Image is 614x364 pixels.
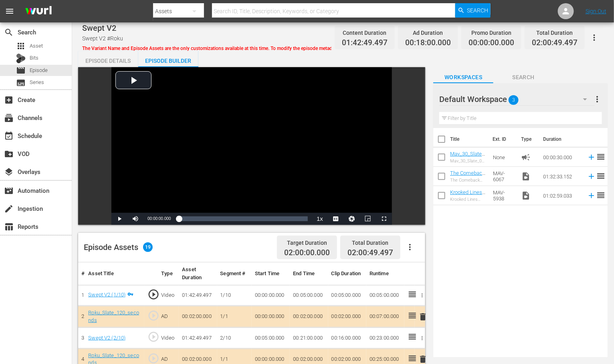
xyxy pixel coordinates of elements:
span: reorder [596,152,606,162]
span: Swept V2 #Roku [82,35,123,42]
span: delete [418,312,428,322]
td: 00:02:00.000 [290,306,328,328]
td: 00:05:00.000 [366,285,404,306]
span: Schedule [4,131,14,141]
th: Asset Title [85,262,144,285]
td: None [490,148,518,167]
a: Mav_30_Slate_003 [450,151,485,163]
span: play_circle_outline [147,288,160,300]
span: play_circle_outline [147,310,160,322]
div: The Comeback TV14 [450,178,487,183]
td: 00:00:30.000 [540,148,584,167]
div: Episode Details [78,51,138,70]
div: Target Duration [284,237,330,248]
div: Default Workspace [439,88,595,110]
svg: Add to Episode [587,153,596,162]
span: menu [5,6,14,16]
span: Series [16,78,26,88]
th: Segment # [217,262,252,285]
td: 00:05:00.000 [290,285,328,306]
div: Ad Duration [405,27,451,38]
button: Mute [127,213,143,225]
svg: Add to Episode [587,191,596,200]
button: more_vert [592,90,602,109]
th: Ext. ID [488,128,516,150]
td: Video [158,328,179,349]
button: Episode Details [78,51,138,67]
td: 01:42:49.497 [179,328,217,349]
div: Episode Assets [84,242,153,252]
span: 02:00:49.497 [347,248,393,257]
td: 00:21:00.000 [290,328,328,349]
td: 00:05:00.000 [252,328,290,349]
td: 3 [78,328,85,349]
span: Video [521,172,531,181]
td: 1 [78,285,85,306]
td: MAV-5938 [490,186,518,205]
span: Reports [4,222,14,232]
th: Type [516,128,538,150]
th: Runtime [366,262,404,285]
span: Search [493,72,553,82]
td: 2/10 [217,328,252,349]
span: reorder [596,190,606,200]
span: Ad [521,152,531,162]
button: Episode Builder [138,51,198,67]
div: Progress Bar [179,216,308,221]
div: Total Duration [532,27,578,38]
td: 00:02:00.000 [328,306,366,328]
span: 00:00:00.000 [147,216,171,221]
div: Video Player [111,67,392,225]
td: AD [158,306,179,328]
span: Search [4,28,14,37]
td: MAV-6067 [490,167,518,186]
th: Clip Duration [328,262,366,285]
td: 1/10 [217,285,252,306]
span: Video [521,191,531,200]
button: Fullscreen [376,213,392,225]
div: Promo Duration [469,27,514,38]
th: # [78,262,85,285]
span: Bits [30,54,38,62]
span: Workspaces [433,72,493,82]
span: Search [467,3,489,18]
span: Ingestion [4,204,14,214]
span: 00:18:00.000 [405,38,451,48]
td: 00:00:00.000 [252,306,290,328]
a: Krooked Lines (V2) [450,189,485,201]
span: Create [4,95,14,105]
td: 00:16:00.000 [328,328,366,349]
div: Mav_30_Slate_003 [450,158,487,164]
span: 00:00:00.000 [469,38,514,48]
th: Asset Duration [179,262,217,285]
span: 19 [143,242,153,252]
td: Video [158,285,179,306]
span: delete [418,354,428,364]
span: 3 [509,92,519,108]
button: delete [418,311,428,322]
span: Swept V2 [82,23,116,33]
button: Captions [328,213,344,225]
span: 02:00:49.497 [532,38,578,48]
th: End Time [290,262,328,285]
td: 01:02:59.033 [540,186,584,205]
div: Episode Builder [138,51,198,70]
span: Automation [4,186,14,196]
button: Search [455,3,491,18]
th: Type [158,262,179,285]
span: Series [30,78,44,86]
img: ans4CAIJ8jUAAAAAAAAAAAAAAAAAAAAAAAAgQb4GAAAAAAAAAAAAAAAAAAAAAAAAJMjXAAAAAAAAAAAAAAAAAAAAAAAAgAT5G... [19,2,58,21]
button: Picture-in-Picture [360,213,376,225]
td: 00:05:00.000 [328,285,366,306]
td: 01:32:33.152 [540,167,584,186]
span: 02:00:00.000 [284,248,330,258]
a: Sign Out [586,8,606,14]
td: 1/1 [217,306,252,328]
a: The Comeback TV14 [450,170,485,182]
div: Bits [16,54,26,63]
td: 00:23:00.000 [366,328,404,349]
div: Krooked Lines (V2) [450,197,487,202]
div: Content Duration [342,27,388,38]
th: Title [450,128,488,150]
span: Channels [4,113,14,123]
